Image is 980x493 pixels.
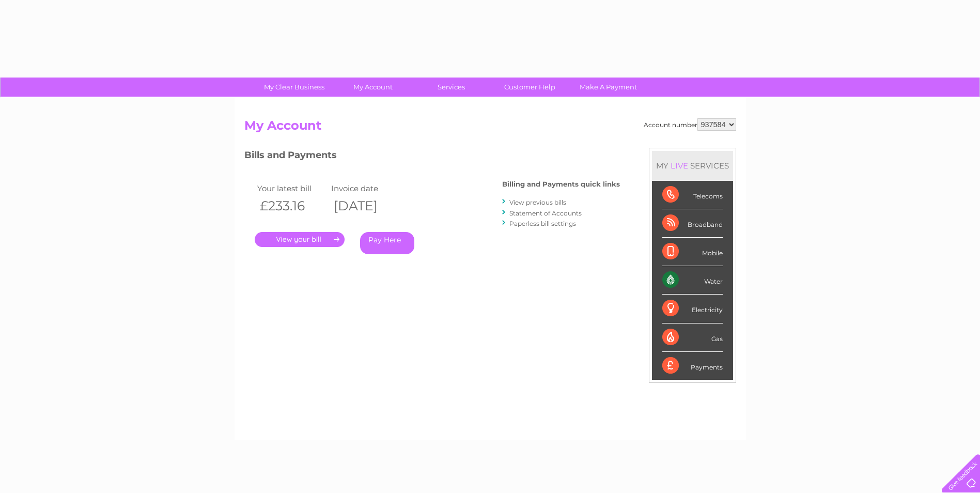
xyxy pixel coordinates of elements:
[329,181,403,195] td: Invoice date
[409,78,494,97] a: Services
[252,78,337,97] a: My Clear Business
[662,323,723,352] div: Gas
[652,151,733,180] div: MY SERVICES
[255,232,345,247] a: .
[662,266,723,295] div: Water
[360,232,414,254] a: Pay Here
[330,78,415,97] a: My Account
[329,195,403,217] th: [DATE]
[509,198,566,206] a: View previous bills
[662,352,723,380] div: Payments
[255,195,329,217] th: £233.16
[662,209,723,238] div: Broadband
[662,238,723,266] div: Mobile
[566,78,651,97] a: Make A Payment
[255,181,329,195] td: Your latest bill
[644,118,736,131] div: Account number
[662,181,723,209] div: Telecoms
[509,220,576,227] a: Paperless bill settings
[487,78,572,97] a: Customer Help
[662,295,723,323] div: Electricity
[509,209,582,217] a: Statement of Accounts
[244,148,620,166] h3: Bills and Payments
[668,161,690,171] div: LIVE
[502,180,620,188] h4: Billing and Payments quick links
[244,118,736,138] h2: My Account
